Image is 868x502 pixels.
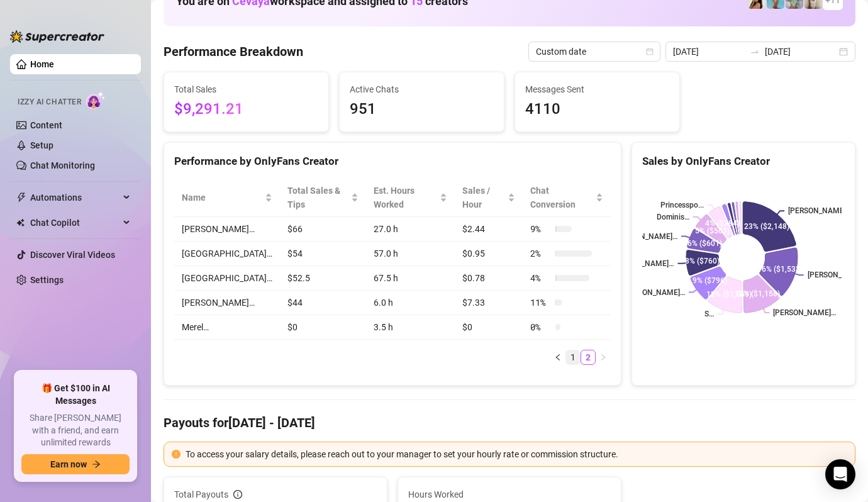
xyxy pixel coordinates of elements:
[455,242,523,266] td: $0.95
[581,350,596,365] li: 2
[599,354,607,361] span: right
[30,213,120,233] span: Chat Copilot
[657,213,689,221] text: Dominis…
[765,45,837,59] input: End date
[704,310,714,318] text: S…
[21,382,130,407] span: 🎁 Get $100 in AI Messages
[366,266,455,291] td: 67.5 h
[536,42,653,61] span: Custom date
[530,271,550,285] span: 4 %
[174,217,280,242] td: [PERSON_NAME]…
[374,184,437,211] div: Est. Hours Worked
[21,412,130,449] span: Share [PERSON_NAME] with a friend, and earn unlimited rewards
[660,201,704,209] text: Princesspo...
[646,48,654,55] span: calendar
[30,120,62,130] a: Content
[455,291,523,315] td: $7.33
[366,217,455,242] td: 27.0 h
[530,296,550,310] span: 11 %
[408,488,611,501] span: Hours Worked
[673,45,745,59] input: Start date
[174,153,611,170] div: Performance by OnlyFans Creator
[642,153,845,170] div: Sales by OnlyFans Creator
[86,91,106,109] img: AI Chatter
[611,259,674,268] text: [PERSON_NAME]…
[530,247,550,260] span: 2 %
[455,217,523,242] td: $2.44
[350,98,494,121] span: 951
[30,187,120,208] span: Automations
[21,454,130,474] button: Earn nowarrow-right
[174,266,280,291] td: [GEOGRAPHIC_DATA]…
[525,98,669,121] span: 4110
[287,184,348,211] span: Total Sales & Tips
[825,459,855,489] div: Open Intercom Messenger
[530,320,550,334] span: 0 %
[30,160,95,170] a: Chat Monitoring
[174,242,280,266] td: [GEOGRAPHIC_DATA]…
[280,242,366,266] td: $54
[366,291,455,315] td: 6.0 h
[233,490,242,499] span: info-circle
[172,450,181,459] span: exclamation-circle
[550,350,565,365] button: left
[554,354,562,361] span: left
[280,315,366,340] td: $0
[455,179,523,217] th: Sales / Hour
[366,242,455,266] td: 57.0 h
[523,179,611,217] th: Chat Conversion
[525,82,669,96] span: Messages Sent
[280,266,366,291] td: $52.5
[455,266,523,291] td: $0.78
[788,206,851,215] text: [PERSON_NAME]…
[596,350,611,365] li: Next Page
[174,82,318,96] span: Total Sales
[622,288,685,297] text: [PERSON_NAME]…
[30,275,64,285] a: Settings
[596,350,611,365] button: right
[18,96,81,108] span: Izzy AI Chatter
[530,222,550,236] span: 9 %
[30,59,54,69] a: Home
[530,184,593,211] span: Chat Conversion
[280,291,366,315] td: $44
[174,98,318,121] span: $9,291.21
[16,218,25,227] img: Chat Copilot
[50,459,87,469] span: Earn now
[550,350,565,365] li: Previous Page
[16,192,26,203] span: thunderbolt
[164,43,303,60] h4: Performance Breakdown
[455,315,523,340] td: $0
[186,447,847,461] div: To access your salary details, please reach out to your manager to set your hourly rate or commis...
[750,47,760,57] span: swap-right
[280,217,366,242] td: $66
[10,30,104,43] img: logo-BBDzfeDw.svg
[182,191,262,204] span: Name
[174,291,280,315] td: [PERSON_NAME]…
[30,250,115,260] a: Discover Viral Videos
[174,315,280,340] td: Merel…
[615,232,677,241] text: [PERSON_NAME]…
[581,350,595,364] a: 2
[174,488,228,501] span: Total Payouts
[750,47,760,57] span: to
[164,414,855,432] h4: Payouts for [DATE] - [DATE]
[92,460,101,469] span: arrow-right
[350,82,494,96] span: Active Chats
[174,179,280,217] th: Name
[462,184,505,211] span: Sales / Hour
[565,350,581,365] li: 1
[773,308,836,317] text: [PERSON_NAME]…
[566,350,580,364] a: 1
[280,179,366,217] th: Total Sales & Tips
[30,140,53,150] a: Setup
[366,315,455,340] td: 3.5 h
